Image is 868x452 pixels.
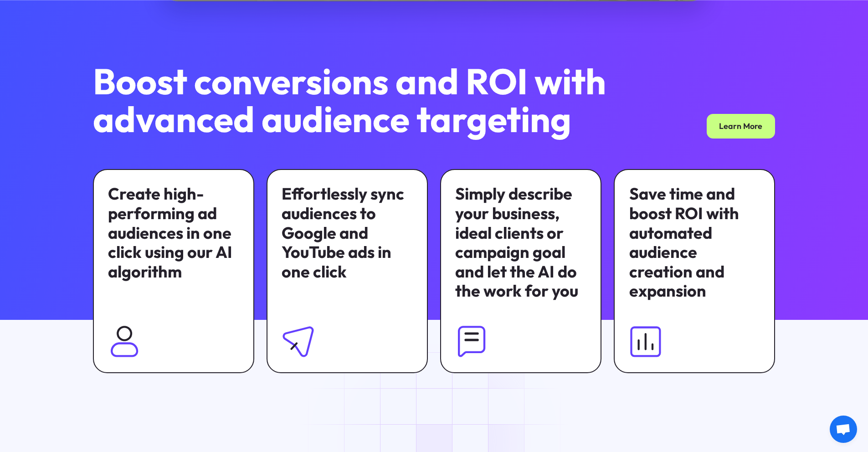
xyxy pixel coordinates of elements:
[282,184,412,281] div: Effortlessly sync audiences to Google and YouTube ads in one click
[108,184,239,281] div: Create high-performing ad audiences in one click using our AI algorithm
[707,114,776,139] a: Learn More
[830,416,857,443] a: Open chat
[93,62,624,138] h2: Boost conversions and ROI with advanced audience targeting
[629,184,760,301] div: Save time and boost ROI with automated audience creation and expansion
[455,184,586,301] div: Simply describe your business, ideal clients or campaign goal and let the AI do the work for you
